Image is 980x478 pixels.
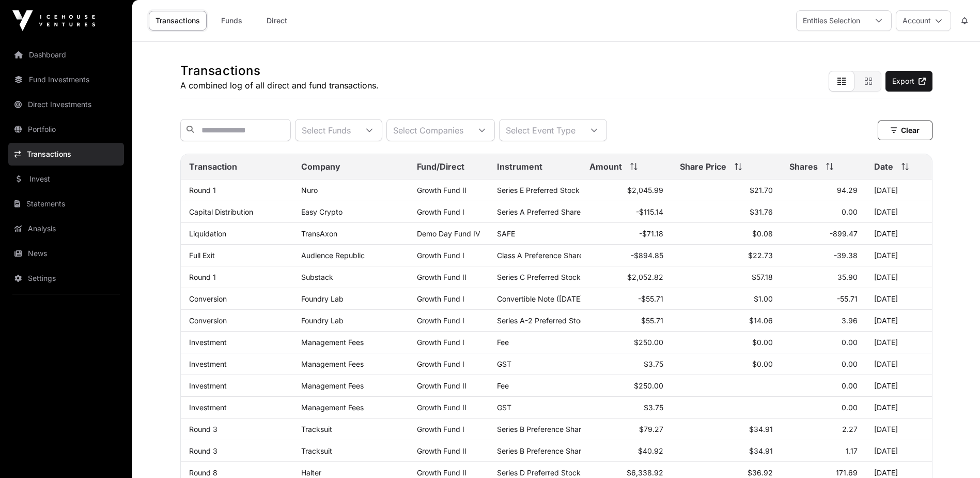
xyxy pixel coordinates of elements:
[417,229,480,238] a: Demo Day Fund IV
[842,425,858,434] span: 2.27
[189,468,217,477] a: Round 8
[189,273,216,281] a: Round 1
[387,119,470,141] div: Select Companies
[295,119,357,141] div: Select Funds
[846,446,858,455] span: 1.17
[301,207,343,216] a: Easy Crypto
[497,273,581,281] span: Series C Preferred Stock
[680,160,726,173] span: Share Price
[417,425,464,434] a: Growth Fund I
[752,338,773,347] span: $0.00
[497,360,511,368] span: GST
[301,446,332,455] a: Tracksuit
[8,43,124,66] a: Dashboard
[866,245,932,266] td: [DATE]
[417,360,464,368] a: Growth Fund I
[417,186,466,195] a: Growth Fund II
[417,207,464,216] a: Growth Fund I
[8,217,124,240] a: Analysis
[497,207,581,216] span: Series A Preferred Share
[866,353,932,375] td: [DATE]
[417,294,464,303] a: Growth Fund I
[301,403,400,412] p: Management Fees
[581,397,672,419] td: $3.75
[301,251,365,260] a: Audience Republic
[189,316,227,325] a: Conversion
[301,186,318,195] a: Nuro
[866,440,932,462] td: [DATE]
[752,273,773,281] span: $57.18
[189,160,237,173] span: Transaction
[417,403,466,412] a: Growth Fund II
[180,79,379,92] p: A combined log of all direct and fund transactions.
[750,186,773,195] span: $21.70
[789,160,818,173] span: Shares
[497,251,587,260] span: Class A Preference Shares
[417,251,464,260] a: Growth Fund I
[417,338,464,347] a: Growth Fund I
[842,403,858,412] span: 0.00
[497,294,585,303] span: Convertible Note ([DATE])
[581,245,672,266] td: -$894.85
[301,360,400,368] p: Management Fees
[842,316,858,325] span: 3.96
[149,11,207,31] a: Transactions
[497,316,588,325] span: Series A-2 Preferred Stock
[417,316,464,325] a: Growth Fund I
[750,207,773,216] span: $31.76
[500,119,582,141] div: Select Event Type
[301,229,337,238] a: TransAxon
[8,242,124,265] a: News
[189,425,217,434] a: Round 3
[417,381,466,390] a: Growth Fund II
[8,68,124,91] a: Fund Investments
[866,180,932,201] td: [DATE]
[189,403,227,412] a: Investment
[301,316,344,325] a: Foundry Lab
[797,11,866,31] div: Entities Selection
[749,446,773,455] span: $34.91
[749,316,773,325] span: $14.06
[417,468,466,477] a: Growth Fund II
[12,10,95,31] img: Icehouse Ventures Logo
[581,201,672,223] td: -$115.14
[748,468,773,477] span: $36.92
[836,468,858,477] span: 171.69
[497,186,580,195] span: Series E Preferred Stock
[8,168,124,190] a: Invest
[885,71,932,92] a: Export
[874,160,893,173] span: Date
[581,440,672,462] td: $40.92
[581,332,672,353] td: $250.00
[866,223,932,245] td: [DATE]
[497,425,589,434] span: Series B Preference Shares
[866,266,932,288] td: [DATE]
[581,353,672,375] td: $3.75
[896,10,951,31] button: Account
[842,207,858,216] span: 0.00
[837,294,858,303] span: -55.71
[8,93,124,116] a: Direct Investments
[866,419,932,440] td: [DATE]
[497,403,511,412] span: GST
[581,375,672,397] td: $250.00
[754,294,773,303] span: $1.00
[928,428,980,478] iframe: Chat Widget
[301,338,400,347] p: Management Fees
[497,338,509,347] span: Fee
[497,468,581,477] span: Series D Preferred Stock
[189,207,253,216] a: Capital Distribution
[180,63,379,79] h1: Transactions
[301,425,332,434] a: Tracksuit
[834,251,858,260] span: -39.38
[301,160,340,173] span: Company
[830,229,858,238] span: -899.47
[589,160,622,173] span: Amount
[8,267,124,290] a: Settings
[497,381,509,390] span: Fee
[211,11,252,31] a: Funds
[842,381,858,390] span: 0.00
[748,251,773,260] span: $22.73
[581,310,672,332] td: $55.71
[189,338,227,347] a: Investment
